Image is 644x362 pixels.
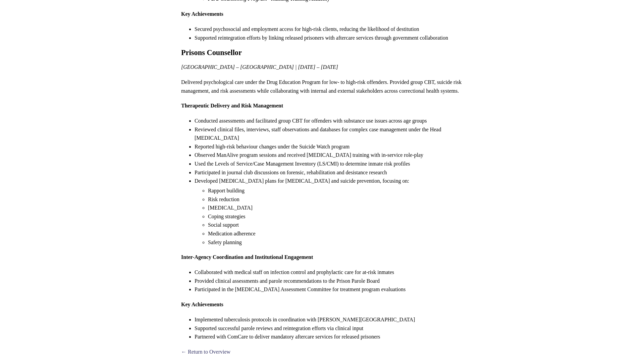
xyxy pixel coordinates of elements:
li: Reviewed clinical files, interviews, staff observations and databases for complex case management... [195,125,463,142]
li: Coping strategies [208,212,463,221]
li: Developed [MEDICAL_DATA] plans for [MEDICAL_DATA] and suicide prevention, focusing on: [195,177,463,246]
li: Provided clinical assessments and parole recommendations to the Prison Parole Board [195,277,463,285]
li: Safety planning [208,238,463,247]
li: Secured psychosocial and employment access for high-risk clients, reducing the likelihood of dest... [195,25,463,34]
img: tab_keywords_by_traffic_grey.svg [67,39,72,44]
li: Partnered with ComCare to deliver mandatory aftercare services for released prisoners [195,332,463,341]
strong: Therapeutic Delivery and Risk Management [181,103,283,108]
li: Used the Levels of Service/Case Management Inventory (LS/CMI) to determine inmate risk profiles [195,160,463,168]
img: website_grey.svg [11,17,16,23]
li: Supported reintegration efforts by linking released prisoners with aftercare services through gov... [195,34,463,42]
img: tab_domain_overview_orange.svg [18,39,23,44]
strong: Inter-Agency Coordination and Institutional Engagement [181,254,313,260]
li: Participated in the [MEDICAL_DATA] Assessment Committee for treatment program evaluations [195,285,463,294]
div: Domain: [DOMAIN_NAME] [17,17,74,23]
li: Supported successful parole reviews and reintegration efforts via clinical input [195,324,463,333]
i: [GEOGRAPHIC_DATA] – [GEOGRAPHIC_DATA] | [DATE] – [DATE] [181,64,338,70]
strong: Key Achievements [181,302,223,307]
h2: Prisons Counsellor [181,48,463,57]
li: Medication adherence [208,229,463,238]
li: Risk reduction [208,195,463,204]
li: Rapport building [208,186,463,195]
li: Reported high-risk behaviour changes under the Suicide Watch program [195,142,463,151]
li: Social support [208,221,463,229]
div: v 4.0.25 [19,11,33,16]
div: Domain Overview [25,40,60,44]
li: [MEDICAL_DATA] [208,203,463,212]
li: Participated in journal club discussions on forensic, rehabilitation and desistance research [195,168,463,177]
img: logo_orange.svg [11,11,16,16]
a: ← Return to Overview [181,349,230,355]
p: Delivered psychological care under the Drug Education Program for low- to high-risk offenders. Pr... [181,78,463,95]
strong: Key Achievements [181,11,223,17]
li: Conducted assessments and facilitated group CBT for offenders with substance use issues across ag... [195,117,463,125]
li: Observed ManAlive program sessions and received [MEDICAL_DATA] training with in-service role-play [195,151,463,160]
li: Collaborated with medical staff on infection control and prophylactic care for at-risk inmates [195,268,463,277]
div: Keywords by Traffic [74,40,113,44]
li: Implemented tuberculosis protocols in coordination with [PERSON_NAME][GEOGRAPHIC_DATA] [195,315,463,324]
